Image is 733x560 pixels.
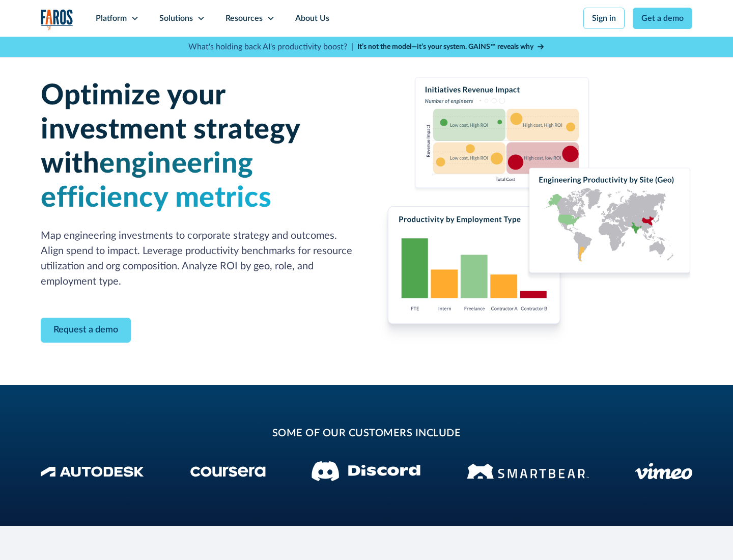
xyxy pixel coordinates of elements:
[41,9,73,30] img: Logo of the analytics and reporting company Faros.
[357,43,533,50] strong: It’s not the model—it’s your system. GAINS™ reveals why
[41,466,144,477] img: Autodesk Logo
[312,461,420,481] img: Discord logo
[41,318,131,343] a: Contact Modal
[159,12,193,24] div: Solutions
[96,12,127,24] div: Platform
[41,9,73,30] a: home
[357,42,545,52] a: It’s not the model—it’s your system. GAINS™ reveals why
[379,77,692,344] img: Charts displaying initiatives revenue impact, productivity by employment type and engineering pro...
[190,466,266,477] img: Coursera Logo
[635,463,692,480] img: Vimeo logo
[583,8,625,29] a: Sign in
[633,8,692,29] a: Get a demo
[41,79,354,216] h1: Optimize your investment strategy with
[467,462,589,481] img: Smartbear Logo
[225,12,263,24] div: Resources
[41,150,271,212] span: engineering efficiency metrics
[188,41,353,53] p: What's holding back AI's productivity boost? |
[122,426,611,441] h2: some of our customers include
[41,228,354,289] p: Map engineering investments to corporate strategy and outcomes. Align spend to impact. Leverage p...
